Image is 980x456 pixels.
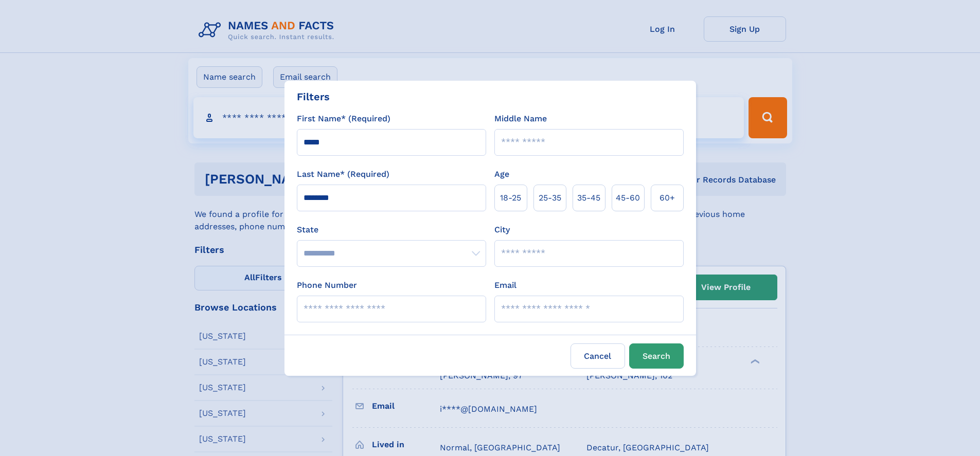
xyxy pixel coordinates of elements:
[539,192,561,204] span: 25‑35
[494,279,516,291] label: Email
[494,224,510,236] label: City
[660,192,675,204] span: 60+
[571,343,625,369] label: Cancel
[297,224,486,236] label: State
[616,192,640,204] span: 45‑60
[297,279,357,291] label: Phone Number
[494,113,547,125] label: Middle Name
[629,343,684,369] button: Search
[494,168,509,180] label: Age
[297,89,330,104] div: Filters
[297,168,389,180] label: Last Name* (Required)
[297,113,390,125] label: First Name* (Required)
[577,192,600,204] span: 35‑45
[500,192,521,204] span: 18‑25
